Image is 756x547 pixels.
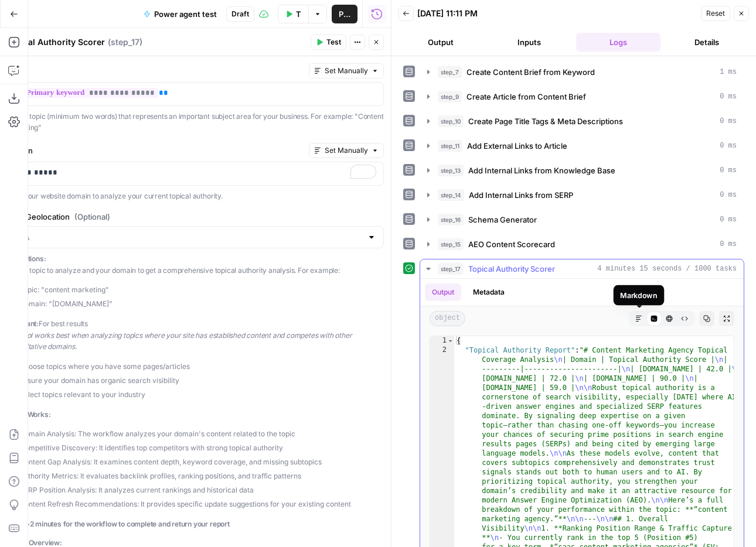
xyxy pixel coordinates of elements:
button: Output [399,33,483,52]
span: Publish [339,8,350,20]
span: Reset [706,8,725,19]
span: 1 ms [720,67,737,77]
span: 0 ms [720,214,737,225]
li: Content Refresh Recommendations: It provides specific update suggestions for your existing content [17,499,384,510]
button: Output [425,283,461,301]
button: 0 ms [420,136,744,155]
button: 4 minutes 15 seconds / 1000 tasks [420,259,744,278]
span: step_14 [438,189,464,201]
span: step_17 [438,263,464,275]
label: Domain [5,145,304,156]
div: Markdown [620,289,657,300]
button: 0 ms [420,87,744,106]
span: Test Workflow [296,8,301,20]
span: Toggle code folding, rows 1 through 3 [447,336,454,346]
li: Topic: "content marketing" [17,285,384,295]
li: Competitive Discovery: It identifies top competitors with strong topical authority [17,443,384,453]
textarea: Topical Authority Scorer [6,36,105,48]
p: Enter a topic (minimum two words) that represents an important subject area for your business. Fo... [5,111,384,134]
button: Set Manually [309,63,384,78]
strong: Allow ~2 minutes for the workflow to complete and return your report [5,519,230,528]
span: object [430,311,465,326]
li: Content Gap Analysis: It examines content depth, keyword coverage, and missing subtopics [17,457,384,467]
div: 1 [430,336,454,346]
span: Test [326,37,341,47]
li: Domain Analysis: The workflow analyzes your domain's content related to the topic [17,429,384,439]
button: Test Workflow [278,5,308,23]
button: Logs [576,33,660,52]
span: Set Manually [325,66,368,76]
span: step_13 [438,165,464,176]
li: Ensure your domain has organic search visibility [17,375,384,386]
button: 1 ms [420,63,744,81]
span: step_16 [438,214,464,225]
button: Power agent test [137,5,224,23]
p: Enter your website domain to analyze your current topical authority. [5,190,384,202]
span: Power agent test [154,8,217,20]
span: step_10 [438,115,464,127]
button: Details [665,33,750,52]
button: Set Manually [309,143,384,158]
span: ( step_17 ) [108,36,142,48]
span: Set Manually [325,145,368,156]
span: (Optional) [74,211,110,223]
span: Draft [231,9,249,19]
li: Authority Metrics: It evaluates backlink profiles, ranking positions, and traffic patterns [17,471,384,481]
input: USA [13,231,362,243]
span: Create Content Brief from Keyword [466,66,595,78]
p: For best results [5,318,384,353]
span: Add Internal Links from SERP [469,189,573,201]
button: Metadata [466,283,512,301]
div: To enrich screen reader interactions, please activate Accessibility in Grammarly extension settings [6,162,383,185]
p: Enter a topic to analyze and your domain to get a comprehensive topical authority analysis. For e... [5,253,384,276]
em: This tool works best when analyzing topics where your site has established content and competes w... [5,331,352,351]
span: step_11 [438,140,462,152]
button: 0 ms [420,112,744,131]
span: 0 ms [720,91,737,102]
strong: Output Overview: [5,538,62,547]
li: Choose topics where you have some pages/articles [17,361,384,372]
span: 0 ms [720,141,737,151]
span: 0 ms [720,116,737,127]
span: step_9 [438,91,462,102]
li: Select topics relevant to your industry [17,389,384,400]
span: Add External Links to Article [467,140,567,152]
span: 0 ms [720,165,737,176]
span: Schema Generator [468,214,537,225]
span: Topical Authority Scorer [468,263,555,275]
span: 4 minutes 15 seconds / 1000 tasks [597,264,737,274]
li: SERP Position Analysis: It analyzes current rankings and historical data [17,485,384,495]
button: Reset [701,6,730,21]
label: Topic [5,65,304,77]
span: Add Internal Links from Knowledge Base [468,165,615,176]
span: step_7 [438,66,462,78]
button: Test [311,35,346,50]
span: Create Article from Content Brief [466,91,586,102]
span: 0 ms [720,239,737,249]
button: Inputs [488,33,572,52]
button: 0 ms [420,210,744,229]
span: step_15 [438,238,464,250]
button: 0 ms [420,186,744,204]
button: 0 ms [420,235,744,254]
label: SERP Geolocation [5,211,384,223]
span: Create Page Title Tags & Meta Descriptions [468,115,623,127]
button: Publish [332,5,357,23]
span: AEO Content Scorecard [468,238,555,250]
li: Domain: "[DOMAIN_NAME]" [17,299,384,309]
button: 0 ms [420,161,744,180]
span: 0 ms [720,190,737,200]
